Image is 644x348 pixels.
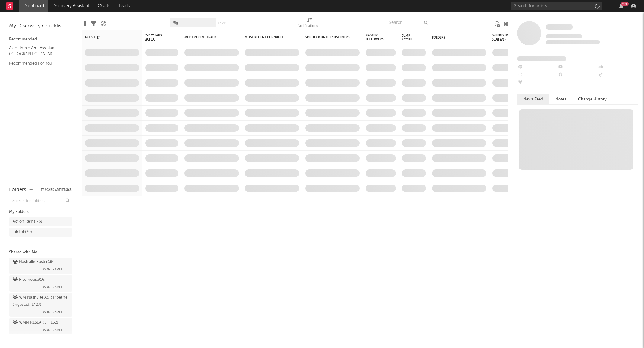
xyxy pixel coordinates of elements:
div: 99 + [621,2,629,6]
div: Artist [85,36,130,39]
a: TikTok(30) [9,228,72,237]
a: WM Nashville A&R Pipeline (ingested)(1427)[PERSON_NAME] [9,293,72,317]
a: Some Artist [546,24,573,30]
div: My Folders [9,208,72,216]
div: -- [598,71,638,79]
div: Most Recent Copyright [245,36,290,39]
span: [PERSON_NAME] [38,283,62,291]
a: Riverhouse(16)[PERSON_NAME] [9,275,72,292]
div: -- [557,63,598,71]
div: My Discovery Checklist [9,23,72,30]
div: Riverhouse ( 16 ) [13,276,46,283]
input: Search for artists [511,2,602,10]
button: Change History [572,94,613,104]
button: Save [218,22,226,25]
span: 0 fans last week [546,40,600,44]
a: Action Items(76) [9,217,72,226]
div: WM Nashville A&R Pipeline (ingested) ( 1427 ) [13,294,67,308]
div: Folders [432,36,477,40]
div: -- [517,71,557,79]
input: Search for folders... [9,197,72,205]
span: Some Artist [546,24,573,30]
a: Nashville Roster(38)[PERSON_NAME] [9,258,72,274]
div: -- [517,79,557,87]
div: Action Items ( 76 ) [13,218,42,225]
span: 7-Day Fans Added [145,34,169,41]
a: WMN RESEARCH(162)[PERSON_NAME] [9,318,72,334]
div: Notifications (Artist) [298,15,322,33]
input: Search... [386,18,431,27]
div: Notifications (Artist) [298,23,322,30]
span: Weekly US Streams [492,34,514,41]
span: Fans Added by Platform [517,56,566,61]
div: TikTok ( 30 ) [13,229,32,236]
span: Tracking Since: [DATE] [546,34,582,38]
div: Edit Columns [82,15,86,33]
div: Filters [91,15,96,33]
button: Notes [549,94,572,104]
div: WMN RESEARCH ( 162 ) [13,319,58,326]
div: Folders [9,186,26,194]
span: [PERSON_NAME] [38,266,62,273]
a: Algorithmic A&R Assistant ([GEOGRAPHIC_DATA]) [9,45,66,57]
div: Most Recent Track [184,36,230,39]
div: -- [517,63,557,71]
button: Tracked Artists(65) [41,188,72,191]
div: -- [598,63,638,71]
div: Jump Score [402,34,417,41]
div: Shared with Me [9,249,72,256]
button: 99+ [619,4,623,8]
button: News Feed [517,94,549,104]
div: Recommended [9,36,72,43]
span: [PERSON_NAME] [38,308,62,316]
div: A&R Pipeline [101,15,106,33]
a: Recommended For You [9,60,66,67]
div: Nashville Roster ( 38 ) [13,258,55,266]
div: Spotify Followers [366,34,387,41]
div: -- [557,71,598,79]
span: [PERSON_NAME] [38,326,62,334]
div: Spotify Monthly Listeners [305,36,351,39]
